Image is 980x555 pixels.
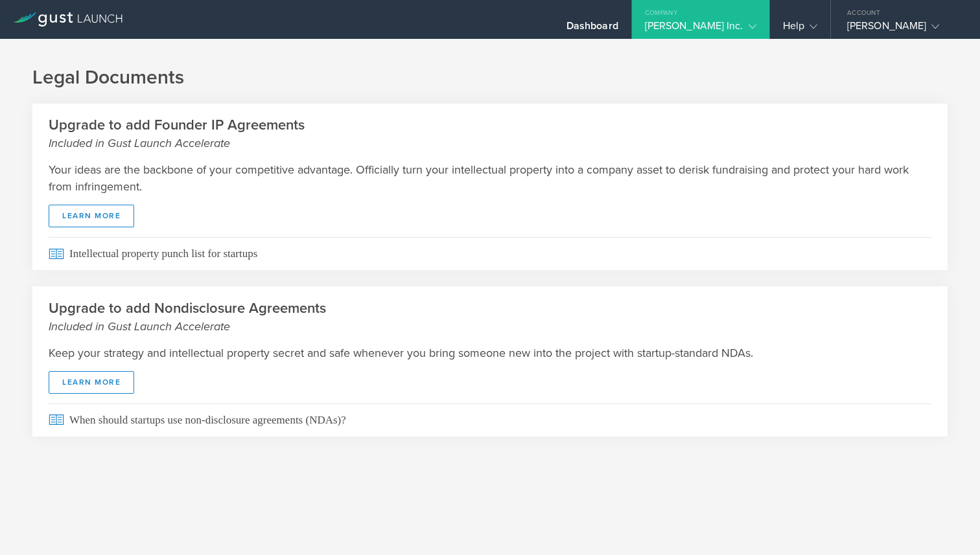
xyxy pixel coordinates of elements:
[915,493,980,555] iframe: Chat Widget
[49,345,931,361] p: Keep your strategy and intellectual property secret and safe whenever you bring someone new into ...
[49,237,931,270] span: Intellectual property punch list for startups
[49,318,931,335] small: Included in Gust Launch Accelerate
[783,19,817,39] div: Help
[49,161,931,195] p: Your ideas are the backbone of your competitive advantage. Officially turn your intellectual prop...
[32,65,948,91] h1: Legal Documents
[49,116,931,152] h2: Upgrade to add Founder IP Agreements
[566,19,618,39] div: Dashboard
[32,237,948,270] a: Intellectual property punch list for startups
[49,371,134,394] a: Learn More
[49,135,931,152] small: Included in Gust Launch Accelerate
[49,403,931,436] span: When should startups use non-disclosure agreements (NDAs)?
[847,19,957,39] div: [PERSON_NAME]
[49,205,134,227] a: Learn More
[49,299,931,335] h2: Upgrade to add Nondisclosure Agreements
[32,403,948,436] a: When should startups use non-disclosure agreements (NDAs)?
[645,19,756,39] div: [PERSON_NAME] Inc.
